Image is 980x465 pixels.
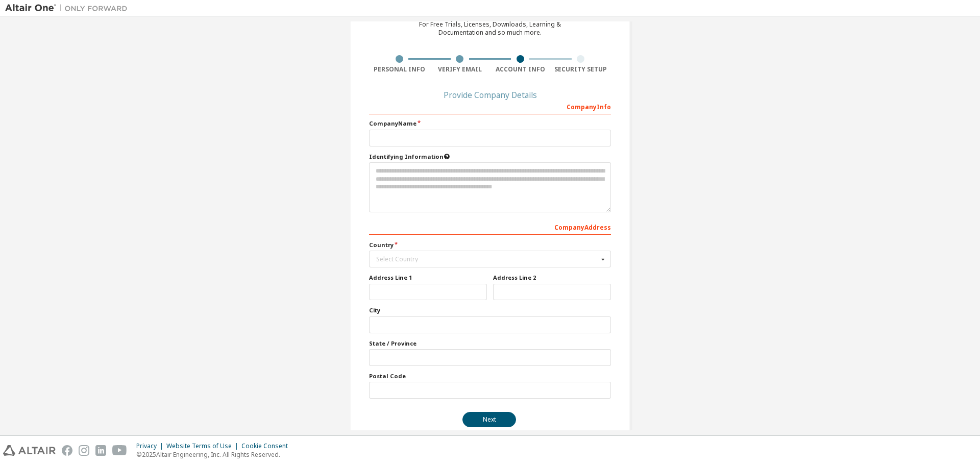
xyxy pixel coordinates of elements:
div: Company Info [369,98,611,114]
img: instagram.svg [79,445,89,456]
img: facebook.svg [62,445,72,456]
div: Account Info [490,65,551,74]
img: altair_logo.svg [3,445,56,456]
label: Please provide any information that will help our support team identify your company. Email and n... [369,153,611,161]
div: Privacy [136,442,166,450]
div: Company Address [369,218,611,235]
div: For Free Trials, Licenses, Downloads, Learning & Documentation and so much more. [419,20,561,37]
label: Address Line 2 [493,274,611,282]
label: Company Name [369,119,611,128]
div: Provide Company Details [369,92,611,98]
label: City [369,306,611,314]
div: Website Terms of Use [166,442,241,450]
label: State / Province [369,339,611,348]
div: Select Country [376,256,598,262]
div: Cookie Consent [241,442,294,450]
button: Next [462,412,516,427]
label: Address Line 1 [369,274,487,282]
div: Personal Info [369,65,430,74]
p: © 2025 Altair Engineering, Inc. All Rights Reserved. [136,450,294,459]
div: Security Setup [551,65,611,74]
img: linkedin.svg [95,445,106,456]
img: youtube.svg [112,445,127,456]
img: Altair One [5,3,133,13]
div: Verify Email [430,65,491,74]
label: Country [369,241,611,249]
label: Postal Code [369,372,611,380]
